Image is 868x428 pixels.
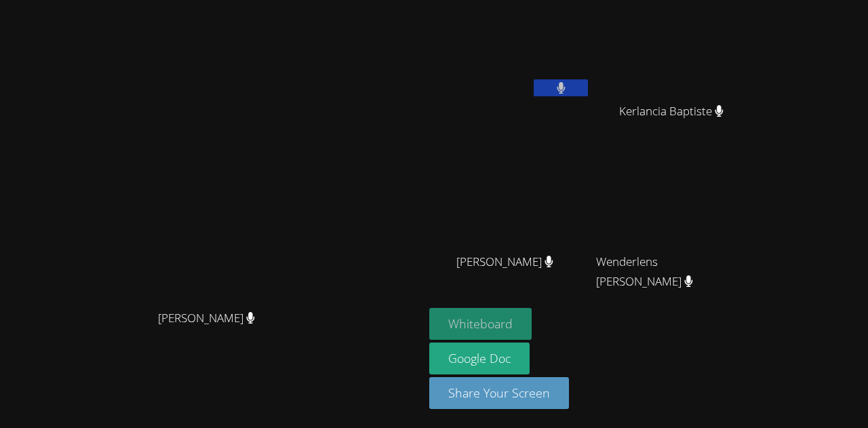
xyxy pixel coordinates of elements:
[456,252,553,272] span: [PERSON_NAME]
[158,309,255,328] span: [PERSON_NAME]
[429,308,532,340] button: Whiteboard
[429,377,569,409] button: Share Your Screen
[619,102,724,121] span: Kerlancia Baptiste
[596,252,747,292] span: Wenderlens [PERSON_NAME]
[429,343,530,374] a: Google Doc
